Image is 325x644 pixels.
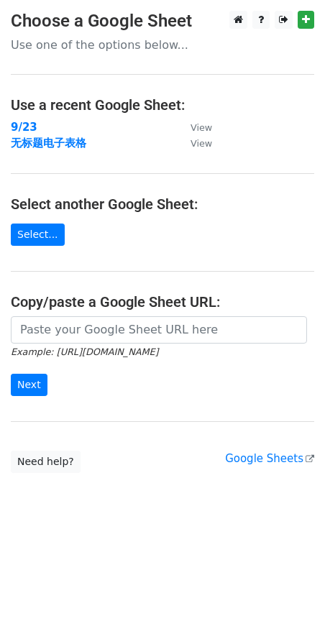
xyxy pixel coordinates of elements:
[176,121,212,134] a: View
[11,137,86,149] a: 无标题电子表格
[11,293,314,310] h4: Copy/paste a Google Sheet URL:
[176,137,212,149] a: View
[11,451,81,473] a: Need help?
[191,122,212,133] small: View
[191,138,212,149] small: View
[11,316,307,344] input: Paste your Google Sheet URL here
[11,195,314,213] h4: Select another Google Sheet:
[225,452,314,465] a: Google Sheets
[11,346,158,357] small: Example: [URL][DOMAIN_NAME]
[11,121,37,134] a: 9/23
[11,224,65,246] a: Select...
[11,96,314,114] h4: Use a recent Google Sheet:
[11,37,314,52] p: Use one of the options below...
[11,11,314,32] h3: Choose a Google Sheet
[11,374,47,396] input: Next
